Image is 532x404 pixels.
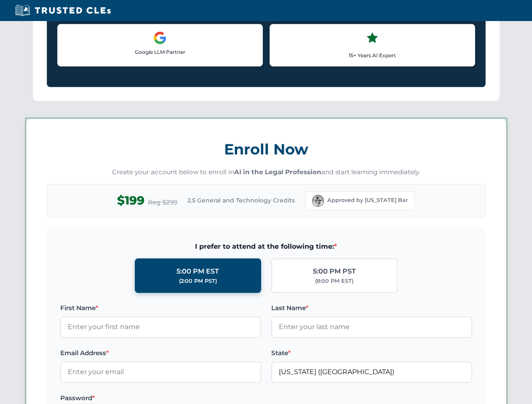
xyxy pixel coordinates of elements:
img: Florida Bar [312,195,324,207]
label: State [271,348,472,358]
span: I prefer to attend at the following time: [60,241,472,252]
span: Approved by [US_STATE] Bar [327,196,408,205]
label: Password [60,393,261,403]
input: Enter your first name [60,316,261,338]
img: Trusted CLEs [13,4,113,17]
p: 15+ Years AI Expert [277,51,468,59]
input: Florida (FL) [271,361,472,383]
img: Google [153,31,167,45]
strong: AI in the Legal Profession [234,168,321,176]
label: First Name [60,303,261,313]
span: 2.5 General and Technology Credits [187,196,295,205]
div: (8:00 PM EST) [315,277,353,285]
input: Enter your last name [271,316,472,338]
span: Reg $299 [148,197,177,207]
div: 5:00 PM EST [176,266,219,277]
span: $199 [117,191,144,210]
input: Enter your email [60,361,261,383]
p: Create your account below to enroll in and start learning immediately. [47,167,486,177]
p: Google LLM Partner [64,48,256,56]
div: (2:00 PM PST) [179,277,217,285]
label: Last Name [271,303,472,313]
label: Email Address [60,348,261,358]
h3: Enroll Now [47,136,486,162]
div: 5:00 PM PST [313,266,356,277]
